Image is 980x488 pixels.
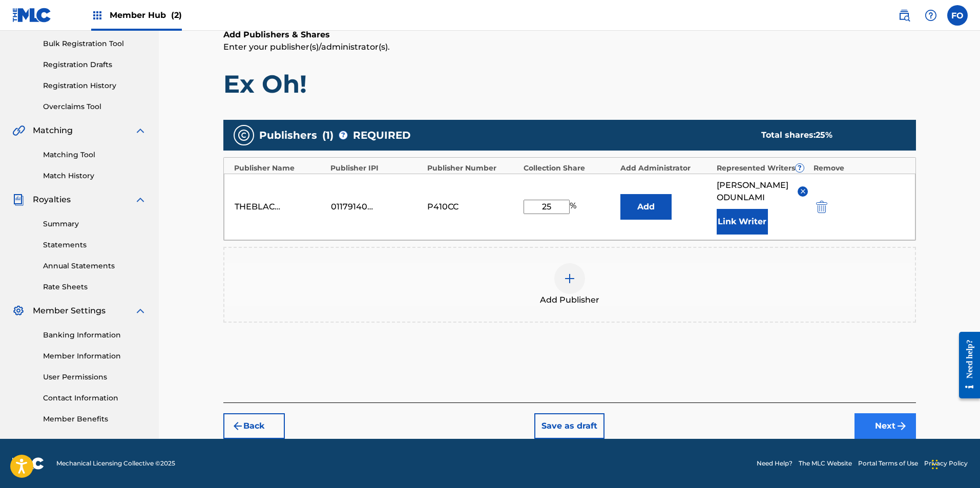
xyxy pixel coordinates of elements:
img: publishers [238,129,250,141]
a: Statements [43,240,147,250]
img: remove-from-list-button [799,187,807,195]
img: logo [12,457,44,470]
button: Save as draft [534,413,604,439]
img: expand [134,194,147,206]
a: Member Information [43,351,147,362]
a: Bulk Registration Tool [43,38,147,49]
a: Banking Information [43,330,147,341]
span: REQUIRED [353,128,411,143]
img: expand [134,124,147,137]
img: 7ee5dd4eb1f8a8e3ef2f.svg [232,420,244,432]
a: Annual Statements [43,261,147,271]
img: add [564,272,576,285]
span: Royalties [33,194,71,206]
span: ( 1 ) [322,128,333,143]
a: Need Help? [757,459,793,468]
button: Link Writer [717,209,768,235]
a: User Permissions [43,372,147,383]
div: Collection Share [524,163,615,174]
a: Public Search [894,5,914,26]
span: ? [796,164,804,172]
button: Add [620,194,672,220]
button: Next [854,413,916,439]
iframe: Resource Center [951,324,980,407]
span: Matching [33,124,73,137]
img: f7272a7cc735f4ea7f67.svg [895,420,908,432]
div: Drag [932,449,938,480]
span: (2) [171,10,182,20]
span: Mechanical Licensing Collective © 2025 [56,459,175,468]
a: Member Benefits [43,414,147,425]
span: Member Hub [110,9,182,21]
a: Contact Information [43,393,147,404]
p: Enter your publisher(s)/administrator(s). [223,41,916,53]
span: Publishers [259,128,317,143]
a: Registration Drafts [43,59,147,70]
img: Royalties [12,194,25,206]
div: User Menu [947,5,968,26]
a: Portal Terms of Use [858,459,918,468]
img: Member Settings [12,305,25,317]
img: Top Rightsholders [91,9,103,22]
button: Back [223,413,285,439]
a: Overclaims Tool [43,101,147,112]
span: ? [339,131,347,139]
a: Summary [43,219,147,229]
img: expand [134,305,147,317]
a: Privacy Policy [924,459,968,468]
img: Matching [12,124,25,137]
a: Match History [43,171,147,181]
img: help [925,9,937,22]
div: Help [921,5,941,26]
img: search [898,9,910,22]
span: [PERSON_NAME] ODUNLAMI [717,179,790,204]
div: Publisher Name [234,163,326,174]
span: Add Publisher [540,294,599,306]
h1: Ex Oh! [223,69,916,99]
div: Add Administrator [620,163,712,174]
a: The MLC Website [799,459,852,468]
a: Matching Tool [43,150,147,160]
span: % [570,200,579,214]
span: Member Settings [33,305,106,317]
span: 25 % [816,130,832,140]
div: Publisher Number [427,163,519,174]
div: Represented Writers [717,163,808,174]
h6: Add Publishers & Shares [223,29,916,41]
a: Registration History [43,80,147,91]
div: Publisher IPI [330,163,422,174]
div: Total shares: [761,129,895,141]
img: 12a2ab48e56ec057fbd8.svg [816,201,827,213]
iframe: Chat Widget [929,439,980,488]
a: Rate Sheets [43,282,147,292]
img: MLC Logo [12,8,52,23]
div: Remove [814,163,905,174]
